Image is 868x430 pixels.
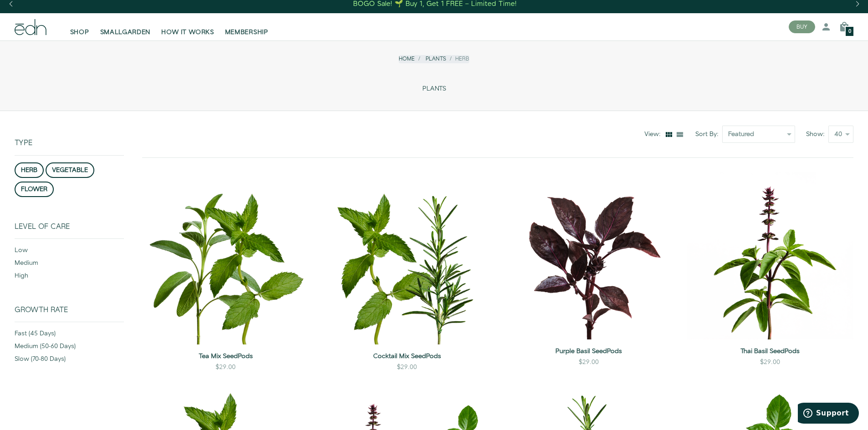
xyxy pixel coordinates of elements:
div: fast (45 days) [15,329,124,342]
div: Type [15,111,124,155]
div: $29.00 [216,363,236,372]
div: $29.00 [397,363,417,372]
label: Sort By: [695,130,722,139]
span: MEMBERSHIP [225,28,268,37]
div: $29.00 [760,358,780,367]
button: BUY [789,20,815,33]
span: 0 [848,29,851,34]
a: Cocktail Mix SeedPods [324,352,490,361]
li: Herb [446,55,469,63]
nav: breadcrumbs [399,55,469,63]
a: SHOP [65,17,95,37]
button: herb [15,162,44,178]
div: Growth Rate [15,306,124,322]
div: $29.00 [579,358,599,367]
a: HOW IT WORKS [156,17,219,37]
div: View: [644,130,664,139]
button: vegetable [46,162,94,178]
span: PLANTS [422,85,446,93]
span: HOW IT WORKS [161,28,214,37]
a: Plants [426,55,446,63]
img: Thai Basil SeedPods [687,172,853,339]
button: flower [15,182,54,197]
div: Level of Care [15,223,124,238]
div: medium (50-60 days) [15,342,124,354]
a: SMALLGARDEN [95,17,156,37]
label: Show: [806,130,828,139]
span: SMALLGARDEN [100,28,151,37]
div: high [15,271,124,284]
img: Purple Basil SeedPods [505,172,672,339]
iframe: Opens a widget where you can find more information [798,403,859,425]
div: medium [15,258,124,271]
a: MEMBERSHIP [220,17,274,37]
div: slow (70-80 days) [15,354,124,367]
div: low [15,246,124,258]
a: Purple Basil SeedPods [505,347,672,356]
a: Home [399,55,415,63]
span: SHOP [70,28,89,37]
a: Tea Mix SeedPods [142,352,309,361]
img: Tea Mix SeedPods [142,172,309,344]
img: Cocktail Mix SeedPods [324,172,490,344]
a: Thai Basil SeedPods [687,347,853,356]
